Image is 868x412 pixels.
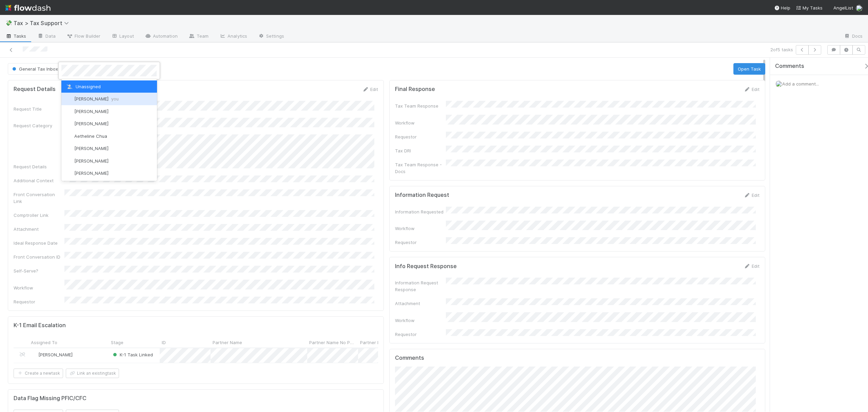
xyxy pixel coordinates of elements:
span: Unassigned [65,84,101,89]
img: avatar_1d14498f-6309-4f08-8780-588779e5ce37.png [65,120,72,127]
img: avatar_a2647de5-9415-4215-9880-ea643ac47f2f.png [65,157,72,164]
span: [PERSON_NAME] [74,170,108,176]
span: [PERSON_NAME] [74,121,108,126]
span: [PERSON_NAME] [74,158,108,164]
span: you [111,96,119,101]
img: avatar_a30eae2f-1634-400a-9e21-710cfd6f71f0.png [65,170,72,177]
img: avatar_df83acd9-d480-4d6e-a150-67f005a3ea0d.png [65,145,72,152]
span: [PERSON_NAME] [74,109,108,114]
span: [PERSON_NAME] [74,146,108,151]
span: [PERSON_NAME] [74,96,119,101]
img: avatar_55a2f090-1307-4765-93b4-f04da16234ba.png [65,108,72,115]
span: Aetheline Chua [74,133,107,139]
img: avatar_103f69d0-f655-4f4f-bc28-f3abe7034599.png [65,133,72,139]
img: avatar_d45d11ee-0024-4901-936f-9df0a9cc3b4e.png [65,96,72,102]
